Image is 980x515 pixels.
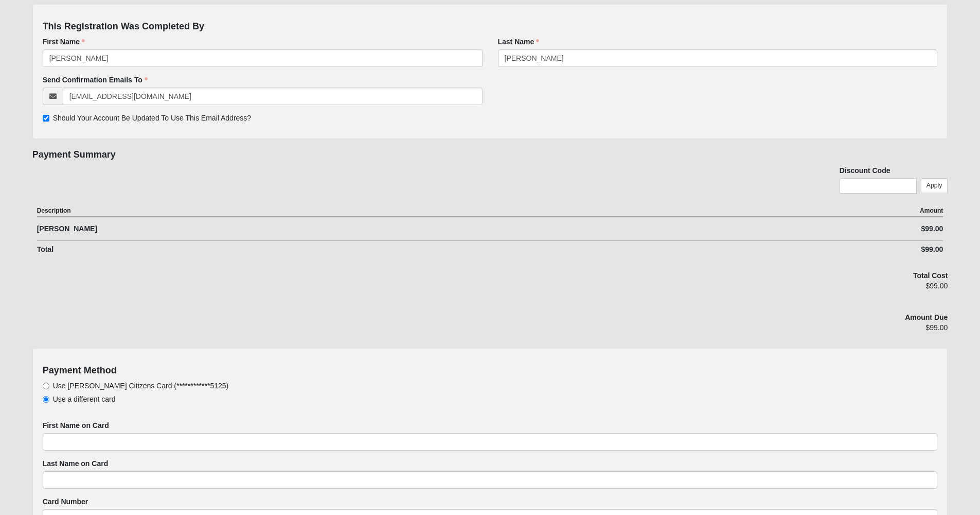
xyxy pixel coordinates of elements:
[37,224,717,234] div: [PERSON_NAME]
[53,114,252,122] span: Should Your Account Be Updated To Use This Email Address?
[43,115,49,122] input: Should Your Account Be Updated To Use This Email Address?
[43,458,109,469] label: Last Name on Card
[840,165,890,176] label: Discount Code
[653,281,948,298] div: $99.00
[717,244,943,255] div: $99.00
[53,395,116,403] span: Use a different card
[43,365,938,376] h4: Payment Method
[43,75,148,85] label: Send Confirmation Emails To
[43,37,85,47] label: First Name
[913,270,948,281] label: Total Cost
[905,312,948,322] label: Amount Due
[43,21,938,32] h4: This Registration Was Completed By
[920,207,943,214] strong: Amount
[653,322,948,340] div: $99.00
[921,178,948,193] a: Apply
[37,244,717,255] div: Total
[32,149,948,161] h4: Payment Summary
[43,396,49,403] input: Use a different card
[43,420,109,431] label: First Name on Card
[37,207,71,214] strong: Description
[498,37,540,47] label: Last Name
[717,224,943,234] div: $99.00
[43,496,88,507] label: Card Number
